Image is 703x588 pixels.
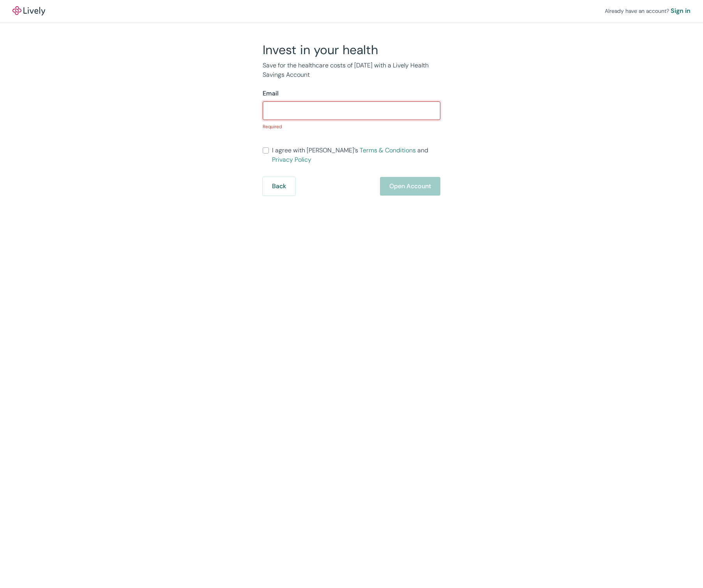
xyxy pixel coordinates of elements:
p: Required [263,123,440,130]
h2: Invest in your health [263,42,440,58]
div: Already have an account? [605,6,691,16]
button: Back [263,177,295,196]
a: Privacy Policy [272,155,311,164]
p: Save for the healthcare costs of [DATE] with a Lively Health Savings Account [263,61,440,79]
a: Terms & Conditions [360,146,416,154]
a: LivelyLively [12,6,45,16]
img: Lively [12,6,45,16]
a: Sign in [671,6,691,16]
span: I agree with [PERSON_NAME]’s and [272,146,440,164]
label: Email [263,89,279,98]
